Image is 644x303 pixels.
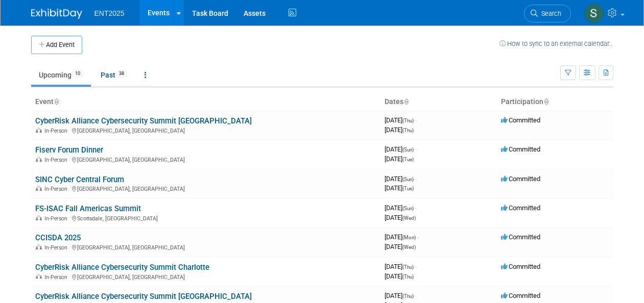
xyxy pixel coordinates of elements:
[524,5,571,22] a: Search
[501,116,540,124] span: Committed
[385,263,417,270] span: [DATE]
[497,93,613,111] th: Participation
[402,235,416,240] span: (Mon)
[385,204,417,212] span: [DATE]
[35,214,376,222] div: Scottsdale, [GEOGRAPHIC_DATA]
[44,157,70,163] span: In-Person
[584,4,604,23] img: Stephanie Silva
[402,157,414,162] span: (Tue)
[385,292,417,299] span: [DATE]
[36,274,42,279] img: In-Person Event
[402,293,414,299] span: (Thu)
[403,97,409,106] a: Sort by Start Date
[538,10,561,17] span: Search
[94,9,125,17] span: ENT2025
[402,206,414,211] span: (Sun)
[501,292,540,299] span: Committed
[501,263,540,270] span: Committed
[35,184,376,192] div: [GEOGRAPHIC_DATA], [GEOGRAPHIC_DATA]
[385,126,414,134] span: [DATE]
[415,175,417,183] span: -
[31,65,91,85] a: Upcoming10
[35,272,376,281] div: [GEOGRAPHIC_DATA], [GEOGRAPHIC_DATA]
[31,9,82,19] img: ExhibitDay
[543,97,548,106] a: Sort by Participation Type
[31,36,82,54] button: Add Event
[35,233,81,242] a: CCISDA 2025
[415,292,417,299] span: -
[417,233,419,241] span: -
[402,118,414,123] span: (Thu)
[402,264,414,270] span: (Thu)
[501,145,540,153] span: Committed
[31,93,380,111] th: Event
[415,145,417,153] span: -
[415,204,417,212] span: -
[385,116,417,124] span: [DATE]
[402,176,414,182] span: (Sun)
[35,263,209,272] a: CyberRisk Alliance Cybersecurity Summit Charlotte
[72,70,83,78] span: 10
[44,186,70,192] span: In-Person
[35,116,252,125] a: CyberRisk Alliance Cybersecurity Summit [GEOGRAPHIC_DATA]
[402,186,414,191] span: (Tue)
[385,272,414,280] span: [DATE]
[35,145,103,155] a: Fiserv Forum Dinner
[501,175,540,183] span: Committed
[35,126,376,134] div: [GEOGRAPHIC_DATA], [GEOGRAPHIC_DATA]
[385,233,419,241] span: [DATE]
[402,215,416,221] span: (Wed)
[501,204,540,212] span: Committed
[36,244,42,249] img: In-Person Event
[35,204,141,213] a: FS-ISAC Fall Americas Summit
[385,155,414,163] span: [DATE]
[402,128,414,133] span: (Thu)
[54,97,59,106] a: Sort by Event Name
[385,145,417,153] span: [DATE]
[35,175,124,184] a: SINC Cyber Central Forum
[385,184,414,192] span: [DATE]
[44,274,70,281] span: In-Person
[35,155,376,163] div: [GEOGRAPHIC_DATA], [GEOGRAPHIC_DATA]
[385,214,416,221] span: [DATE]
[35,292,252,301] a: CyberRisk Alliance Cybersecurity Summit [GEOGRAPHIC_DATA]
[385,243,416,250] span: [DATE]
[36,215,42,220] img: In-Person Event
[501,233,540,241] span: Committed
[36,157,42,162] img: In-Person Event
[402,147,414,153] span: (Sun)
[116,70,127,78] span: 38
[380,93,497,111] th: Dates
[402,274,414,280] span: (Thu)
[36,128,42,133] img: In-Person Event
[44,128,70,134] span: In-Person
[385,175,417,183] span: [DATE]
[499,40,613,47] a: How to sync to an external calendar...
[36,186,42,191] img: In-Person Event
[93,65,135,85] a: Past38
[35,243,376,251] div: [GEOGRAPHIC_DATA], [GEOGRAPHIC_DATA]
[44,244,70,251] span: In-Person
[44,215,70,222] span: In-Person
[415,263,417,270] span: -
[402,244,416,250] span: (Wed)
[415,116,417,124] span: -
